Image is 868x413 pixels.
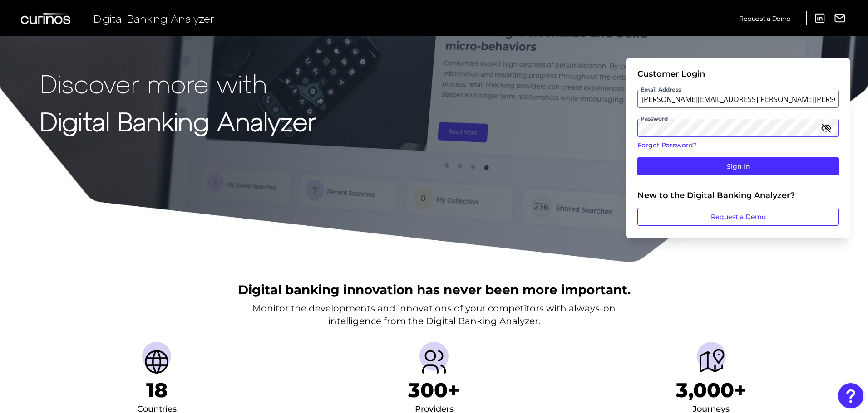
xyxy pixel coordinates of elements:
[740,15,790,22] span: Request a Demo
[408,378,460,402] h1: 300+
[640,86,682,93] span: Email Address
[142,347,171,376] img: Countries
[40,106,316,136] strong: Digital Banking Analyzer
[838,383,863,408] button: Open Resource Center
[21,13,72,24] img: Curinos
[146,378,168,402] h1: 18
[637,141,839,150] a: Forgot Password?
[238,281,631,298] h2: Digital banking innovation has never been more important.
[637,157,839,175] button: Sign In
[640,115,669,122] span: Password
[740,11,790,26] a: Request a Demo
[637,69,839,79] div: Customer Login
[252,302,616,327] p: Monitor the developments and innovations of your competitors with always-on intelligence from the...
[697,347,726,376] img: Journeys
[676,378,746,402] h1: 3,000+
[637,190,839,200] div: New to the Digital Banking Analyzer?
[40,69,316,97] p: Discover more with
[637,208,839,226] a: Request a Demo
[419,347,449,376] img: Providers
[94,12,214,25] span: Digital Banking Analyzer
